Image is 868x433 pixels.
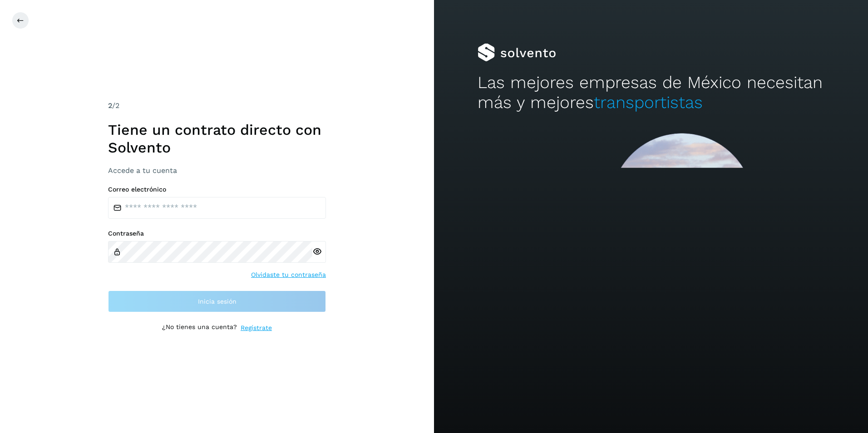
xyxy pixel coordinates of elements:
[198,298,237,305] span: Inicia sesión
[594,93,703,112] span: transportistas
[108,100,326,111] div: /2
[108,186,326,193] label: Correo electrónico
[162,323,237,333] p: ¿No tienes una cuenta?
[108,166,326,175] h3: Accede a tu cuenta
[251,270,326,280] a: Olvidaste tu contraseña
[108,101,112,110] span: 2
[108,290,326,312] button: Inicia sesión
[241,323,272,333] a: Regístrate
[478,73,825,113] h2: Las mejores empresas de México necesitan más y mejores
[108,230,326,237] label: Contraseña
[108,121,326,156] h1: Tiene un contrato directo con Solvento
